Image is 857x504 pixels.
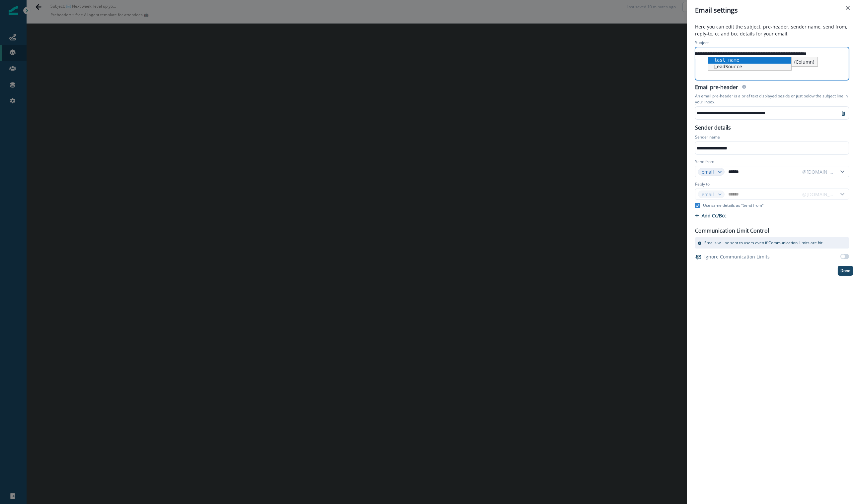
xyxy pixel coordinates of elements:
p: Here you can edit the subject, pre-header, sender name, send from, reply-to, cc and bcc details f... [691,23,853,38]
div: Email settings [695,5,849,15]
svg: remove-preheader [841,111,846,116]
span: L [714,64,717,69]
div: (Column) [791,57,818,67]
p: Done [840,268,850,273]
p: Sender name [695,134,720,141]
label: Send from [695,159,714,165]
p: Ignore Communication Limits [704,253,770,260]
h2: Email pre-header [695,84,738,92]
span: eadSource [714,64,742,69]
button: Done [838,266,853,276]
p: An email pre-header is a brief text displayed beside or just below the subject line in your inbox. [695,92,849,106]
div: @[DOMAIN_NAME] [802,168,834,175]
span: ast_name [714,57,740,63]
button: Add Cc/Bcc [695,212,727,219]
span: l [714,57,717,63]
p: Emails will be sent to users even if Communication Limits are hit. [704,240,823,246]
label: Reply to [695,181,710,187]
div: email [702,168,715,175]
p: Use same details as "Send from" [703,202,764,208]
p: Subject [695,40,709,47]
button: Close [842,3,853,13]
p: Sender details [691,122,735,132]
p: Communication Limit Control [695,227,769,235]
